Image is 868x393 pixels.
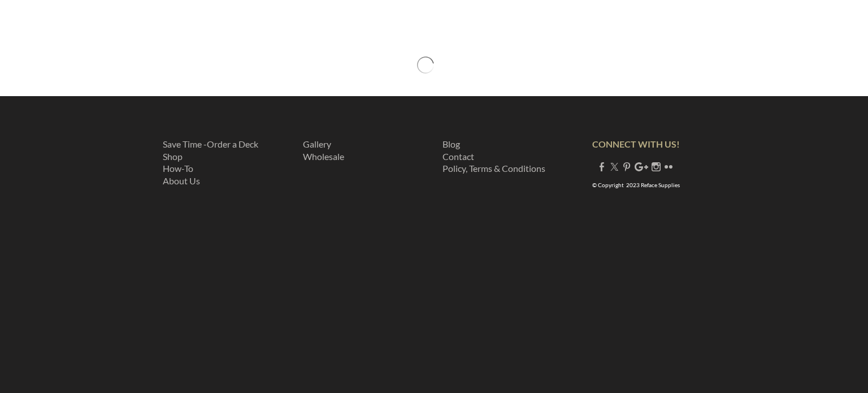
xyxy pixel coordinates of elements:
[442,151,474,162] a: Contact
[163,175,200,186] a: About Us
[597,161,606,172] a: Facebook
[664,161,673,172] a: Flickr
[442,163,545,174] a: Policy, Terms & Conditions
[652,161,661,172] a: Instagram
[303,139,331,149] a: Gallery​
[163,163,193,174] a: How-To
[592,139,680,149] strong: CONNECT WITH US!
[303,139,344,162] font: ​
[610,161,619,172] a: Twitter
[163,139,258,149] a: Save Time -Order a Deck
[592,182,680,188] font: © Copyright 2023 Reface Supplies
[622,161,631,172] a: Pinterest
[442,139,460,149] a: Blog
[635,161,648,172] a: Plus
[163,151,183,162] a: Shop
[303,151,344,162] a: ​Wholesale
